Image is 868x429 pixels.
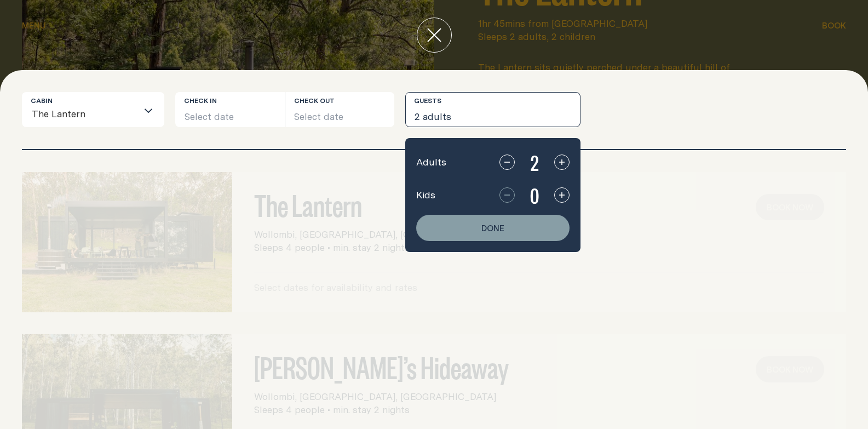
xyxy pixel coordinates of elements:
[22,92,164,127] div: Search for option
[31,101,86,127] span: The Lantern
[521,149,548,175] span: 2
[521,182,548,208] span: 0
[175,92,285,127] button: Select date
[86,104,137,127] input: Search for option
[405,92,580,127] button: 2 adults
[416,188,435,202] span: Kids
[414,96,441,105] label: Guests
[417,18,452,53] button: close
[285,92,395,127] button: Select date
[416,215,570,241] button: Done
[416,156,446,169] span: Adults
